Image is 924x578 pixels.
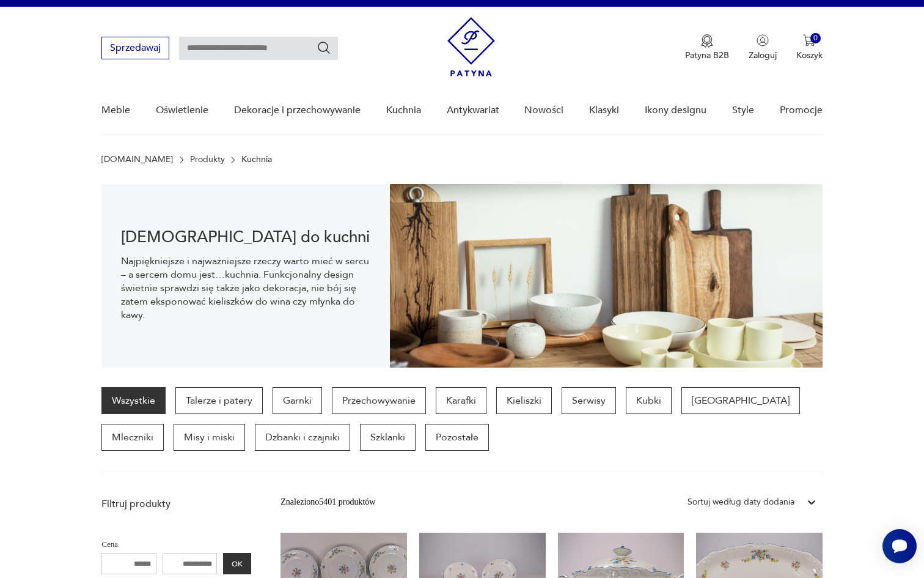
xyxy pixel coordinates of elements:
[101,424,164,451] a: Mleczniki
[101,538,251,551] p: Cena
[101,45,169,53] a: Sprzedawaj
[447,17,495,76] img: Patyna - sklep z meblami i dekoracjami vintage
[386,87,421,134] a: Kuchnia
[524,87,563,134] a: Nowości
[447,87,499,134] a: Antykwariat
[273,387,322,414] a: Garnki
[101,37,169,59] button: Sprzedawaj
[101,87,130,134] a: Meble
[223,553,251,574] button: OK
[174,424,245,451] a: Misy i miski
[681,387,800,414] a: [GEOGRAPHIC_DATA]
[685,34,729,61] a: Ikona medaluPatyna B2B
[175,387,263,414] a: Talerze i patery
[101,155,173,165] a: [DOMAIN_NAME]
[803,34,815,46] img: Ikona koszyka
[882,529,917,563] iframe: Smartsupp widget button
[685,50,729,61] p: Patyna B2B
[810,33,821,43] div: 0
[749,34,777,61] button: Zaloguj
[796,50,823,61] p: Koszyk
[687,495,794,509] div: Sortuj według daty dodania
[645,87,706,134] a: Ikony designu
[156,87,208,134] a: Oświetlenie
[190,155,225,165] a: Produkty
[360,424,416,451] a: Szklanki
[749,50,777,61] p: Zaloguj
[757,34,769,46] img: Ikonka użytkownika
[121,254,370,322] p: Najpiękniejsze i najważniejsze rzeczy warto mieć w sercu – a sercem domu jest…kuchnia. Funkcjonal...
[796,34,823,61] button: 0Koszyk
[241,155,272,165] p: Kuchnia
[780,87,823,134] a: Promocje
[317,40,331,55] button: Szukaj
[701,34,713,48] img: Ikona medalu
[390,184,823,368] img: b2f6bfe4a34d2e674d92badc23dc4074.jpg
[101,387,166,414] a: Wszystkie
[121,230,370,245] h1: [DEMOGRAPHIC_DATA] do kuchni
[280,495,375,509] div: Znaleziono 5401 produktów
[255,424,350,451] a: Dzbanki i czajniki
[234,87,361,134] a: Dekoracje i przechowywanie
[732,87,754,134] a: Style
[101,497,251,511] p: Filtruj produkty
[436,387,486,414] a: Karafki
[332,387,426,414] a: Przechowywanie
[685,34,729,61] button: Patyna B2B
[562,387,616,414] a: Serwisy
[589,87,619,134] a: Klasyki
[626,387,672,414] a: Kubki
[425,424,489,451] a: Pozostałe
[496,387,552,414] a: Kieliszki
